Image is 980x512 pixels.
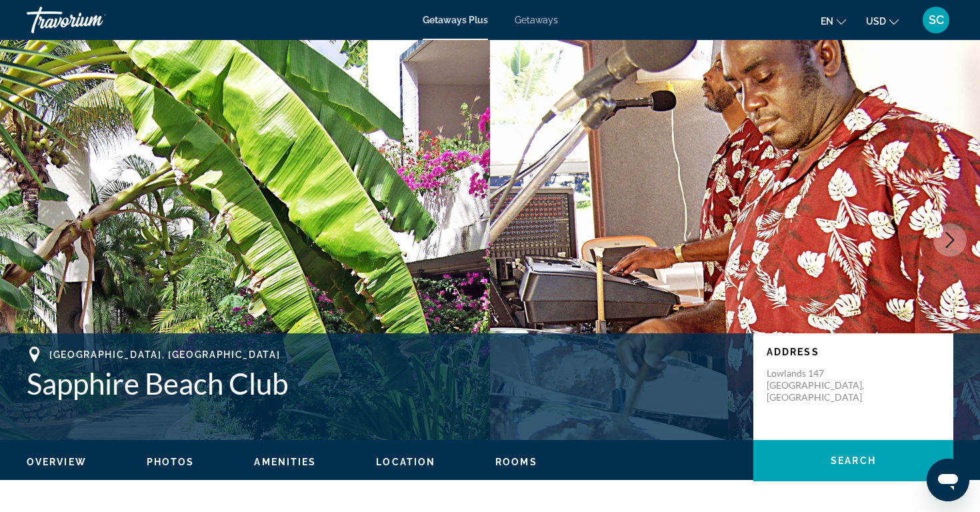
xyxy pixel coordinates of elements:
span: Amenities [254,457,316,467]
button: Next image [933,223,967,257]
span: SC [929,13,944,27]
p: Address [767,347,940,357]
span: Photos [147,457,195,467]
button: Overview [27,456,87,468]
button: Change currency [866,11,899,31]
span: Overview [27,457,87,467]
button: User Menu [919,6,953,34]
iframe: Button to launch messaging window [927,459,969,501]
a: Travorium [27,3,160,37]
h1: Sapphire Beach Club [27,366,740,401]
p: Lowlands 147 [GEOGRAPHIC_DATA], [GEOGRAPHIC_DATA] [767,367,873,403]
span: USD [866,16,886,27]
button: Photos [147,456,195,468]
span: Rooms [495,457,537,467]
button: Change language [821,11,846,31]
button: Previous image [13,223,47,257]
a: Getaways Plus [423,15,488,25]
span: Location [376,457,435,467]
span: en [821,16,833,27]
span: [GEOGRAPHIC_DATA], [GEOGRAPHIC_DATA] [49,349,280,360]
button: Search [753,440,953,481]
span: Search [831,455,876,466]
a: Getaways [515,15,558,25]
button: Rooms [495,456,537,468]
button: Amenities [254,456,316,468]
button: Location [376,456,435,468]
